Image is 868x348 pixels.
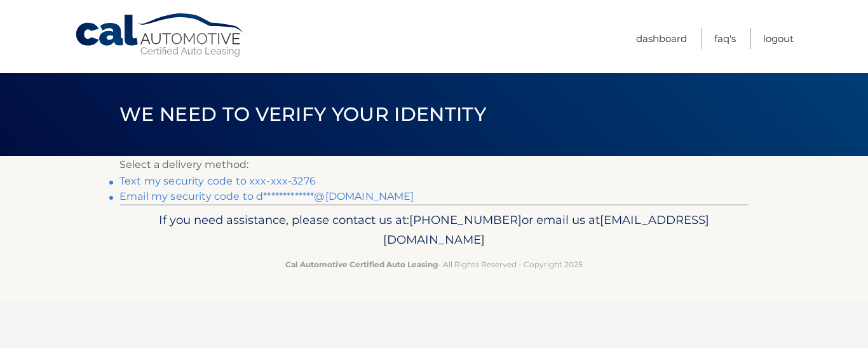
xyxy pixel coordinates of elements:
[74,13,246,58] a: Cal Automotive
[409,212,522,227] span: [PHONE_NUMBER]
[128,258,740,271] p: - All Rights Reserved - Copyright 2025
[285,260,438,269] strong: Cal Automotive Certified Auto Leasing
[119,102,486,126] span: We need to verify your identity
[763,28,794,49] a: Logout
[128,210,740,251] p: If you need assistance, please contact us at: or email us at
[636,28,687,49] a: Dashboard
[714,28,736,49] a: FAQ's
[119,175,316,187] a: Text my security code to xxx-xxx-3276
[119,156,749,174] p: Select a delivery method:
